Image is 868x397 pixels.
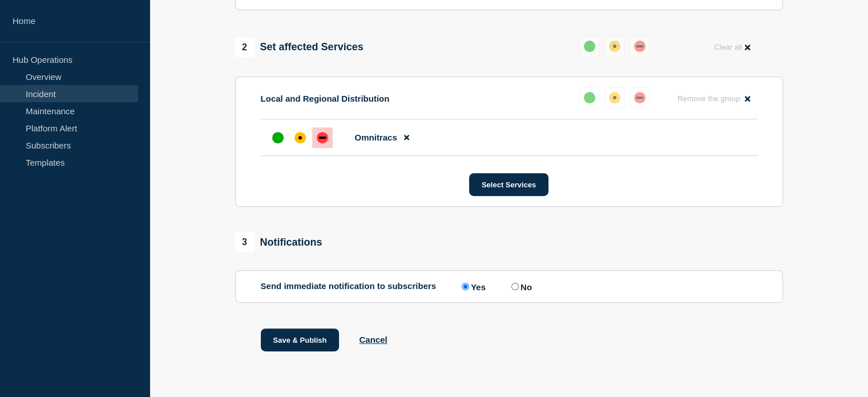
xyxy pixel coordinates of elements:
div: affected [609,41,620,52]
div: Send immediate notification to subscribers [261,281,757,292]
div: down [317,132,328,143]
button: up [579,36,600,57]
div: Set affected Services [235,38,364,57]
div: affected [294,132,306,143]
button: Select Services [469,173,548,196]
span: Remove the group [677,94,740,103]
div: up [584,41,595,52]
div: up [272,132,284,143]
button: up [579,87,600,108]
div: down [634,41,645,52]
label: No [508,281,532,292]
button: Save & Publish [261,328,340,351]
div: up [584,92,595,103]
button: Remove the group [671,87,757,110]
span: 3 [235,232,255,252]
p: Local and Regional Distribution [261,94,390,103]
div: Notifications [235,232,322,252]
button: down [629,36,650,57]
span: 2 [235,38,255,57]
label: Yes [459,281,486,292]
div: affected [609,92,620,103]
input: No [511,283,519,290]
button: Cancel [359,335,387,344]
button: affected [604,87,625,108]
span: Omnitracs [355,133,397,142]
button: Clear all [707,36,757,58]
input: Yes [462,283,469,290]
button: down [629,87,650,108]
div: down [634,92,645,103]
p: Send immediate notification to subscribers [261,281,437,292]
button: affected [604,36,625,57]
